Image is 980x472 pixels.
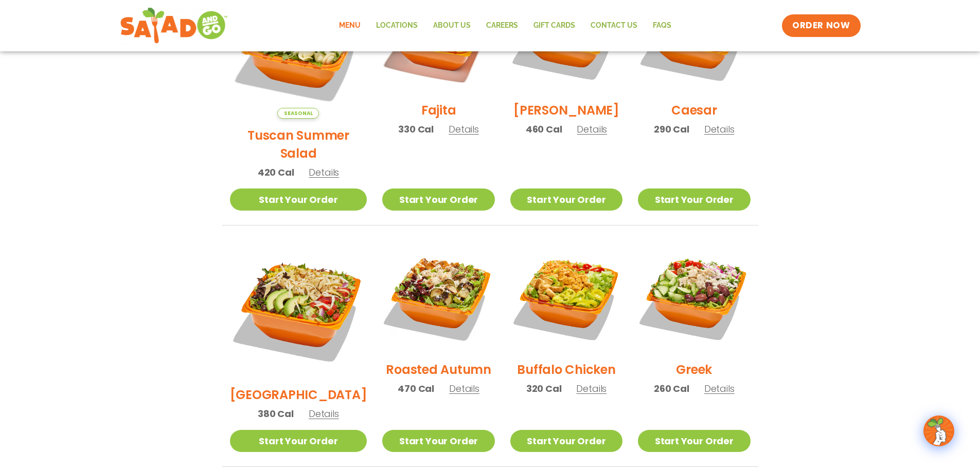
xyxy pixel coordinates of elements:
[526,14,583,37] a: GIFT CARDS
[792,20,850,32] span: ORDER NOW
[638,188,750,211] a: Start Your Order
[782,14,860,37] a: ORDER NOW
[258,165,294,179] span: 420 Cal
[230,386,367,404] h2: [GEOGRAPHIC_DATA]
[309,407,339,420] span: Details
[382,241,494,353] img: Product photo for Roasted Autumn Salad
[576,382,607,395] span: Details
[577,123,607,136] span: Details
[277,108,319,119] span: Seasonal
[526,122,562,136] span: 460 Cal
[425,14,478,37] a: About Us
[510,188,622,211] a: Start Your Order
[924,417,953,445] img: wpChatIcon
[386,361,491,379] h2: Roasted Autumn
[230,188,367,211] a: Start Your Order
[478,14,526,37] a: Careers
[230,126,367,162] h2: Tuscan Summer Salad
[398,122,434,136] span: 330 Cal
[671,101,717,119] h2: Caesar
[331,14,679,37] nav: Menu
[230,430,367,452] a: Start Your Order
[230,241,367,378] img: Product photo for BBQ Ranch Salad
[258,407,294,421] span: 380 Cal
[638,430,750,452] a: Start Your Order
[583,14,645,37] a: Contact Us
[382,188,494,211] a: Start Your Order
[449,382,479,395] span: Details
[510,241,622,353] img: Product photo for Buffalo Chicken Salad
[654,382,689,395] span: 260 Cal
[517,361,615,379] h2: Buffalo Chicken
[309,166,339,179] span: Details
[398,382,434,395] span: 470 Cal
[120,5,228,46] img: new-SAG-logo-768×292
[513,101,619,119] h2: [PERSON_NAME]
[645,14,679,37] a: FAQs
[654,122,689,136] span: 290 Cal
[638,241,750,353] img: Product photo for Greek Salad
[704,382,735,395] span: Details
[526,382,562,395] span: 320 Cal
[704,123,735,136] span: Details
[676,361,712,379] h2: Greek
[368,14,425,37] a: Locations
[449,123,479,136] span: Details
[421,101,456,119] h2: Fajita
[331,14,368,37] a: Menu
[510,430,622,452] a: Start Your Order
[382,430,494,452] a: Start Your Order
